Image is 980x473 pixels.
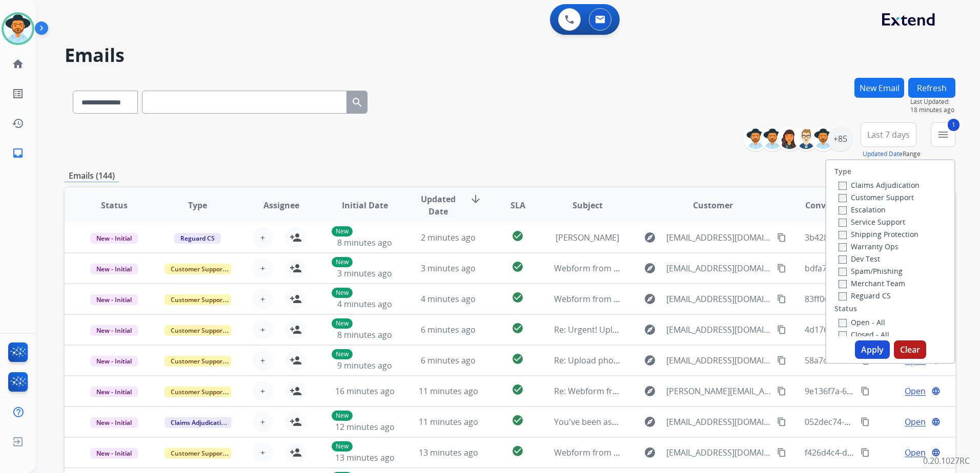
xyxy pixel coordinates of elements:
input: Customer Support [839,194,847,202]
span: Last Updated: [910,98,955,106]
span: Open [905,446,926,459]
mat-icon: language [931,386,941,396]
span: New - Initial [90,386,138,397]
mat-icon: content_copy [777,417,786,426]
h2: Emails [65,45,955,66]
label: Closed - All [839,330,889,339]
button: + [253,412,273,432]
span: Assignee [263,199,299,211]
mat-icon: home [12,58,24,70]
span: 2 minutes ago [421,232,476,243]
p: New [332,288,353,298]
mat-icon: content_copy [777,386,786,396]
input: Escalation [839,206,847,214]
mat-icon: person_add [290,416,302,428]
span: [EMAIL_ADDRESS][DOMAIN_NAME] [666,231,771,244]
span: 4d176e5b-c5f4-4f6d-8ce7-b1201cc7c5a6 [805,324,958,335]
span: 13 minutes ago [419,447,478,458]
span: Webform from [EMAIL_ADDRESS][DOMAIN_NAME] on [DATE] [554,263,786,274]
label: Type [834,166,851,177]
button: + [253,350,273,371]
span: Customer Support [165,448,231,459]
mat-icon: check_circle [512,445,524,457]
mat-icon: language [931,417,941,426]
span: [EMAIL_ADDRESS][DOMAIN_NAME] [666,262,771,274]
mat-icon: menu [937,128,949,141]
span: Conversation ID [805,199,871,211]
span: 9 minutes ago [337,360,392,371]
button: Updated Date [863,150,903,158]
label: Claims Adjudication [839,180,920,190]
mat-icon: check_circle [512,261,524,273]
mat-icon: content_copy [777,264,786,273]
span: [PERSON_NAME][EMAIL_ADDRESS][PERSON_NAME][DOMAIN_NAME] [666,385,771,397]
span: 12 minutes ago [335,421,395,433]
mat-icon: person_add [290,354,302,367]
button: + [253,442,273,463]
span: 16 minutes ago [335,385,395,397]
button: + [253,381,273,401]
span: 6 minutes ago [421,355,476,366]
input: Shipping Protection [839,231,847,239]
mat-icon: content_copy [777,448,786,457]
span: 11 minutes ago [419,385,478,397]
label: Warranty Ops [839,242,899,251]
span: SLA [511,199,525,211]
mat-icon: content_copy [777,294,786,304]
span: Open [905,385,926,397]
span: New - Initial [90,233,138,244]
button: Last 7 days [861,122,916,147]
span: 58a7de6d-414d-4288-a2e3-21844b1fa12e [805,355,963,366]
button: 1 [931,122,955,147]
span: [EMAIL_ADDRESS][DOMAIN_NAME] [666,324,771,336]
span: 052dec74-2bb2-4c9b-b2eb-3cab2442c441 [805,416,964,427]
button: + [253,227,273,248]
mat-icon: content_copy [777,325,786,334]
span: Last 7 days [867,133,910,137]
span: Claims Adjudication [165,417,235,428]
mat-icon: check_circle [512,322,524,334]
p: New [332,226,353,236]
span: 18 minutes ago [910,106,955,114]
span: Customer Support [165,294,231,305]
button: + [253,319,273,340]
span: Webform from [EMAIL_ADDRESS][DOMAIN_NAME] on [DATE] [554,293,786,305]
span: 3 minutes ago [421,263,476,274]
span: 3b428513-65c1-41c7-bb73-ac21984451ef [805,232,961,243]
div: +85 [828,126,852,151]
button: Refresh [908,78,955,98]
span: Webform from [EMAIL_ADDRESS][DOMAIN_NAME] on [DATE] [554,447,786,458]
span: 3 minutes ago [337,268,392,279]
label: Escalation [839,205,886,214]
input: Dev Test [839,255,847,264]
span: Customer Support [165,325,231,336]
p: 0.20.1027RC [923,455,970,467]
mat-icon: arrow_downward [469,193,482,205]
span: Customer Support [165,386,231,397]
span: 13 minutes ago [335,452,395,463]
input: Closed - All [839,331,847,339]
span: + [260,416,265,428]
input: Reguard CS [839,292,847,300]
span: 6 minutes ago [421,324,476,335]
mat-icon: check_circle [512,291,524,304]
span: Reguard CS [174,233,221,244]
mat-icon: explore [644,446,656,459]
mat-icon: content_copy [861,417,870,426]
span: [EMAIL_ADDRESS][DOMAIN_NAME] [666,354,771,367]
mat-icon: content_copy [861,386,870,396]
input: Open - All [839,319,847,327]
span: New - Initial [90,325,138,336]
span: Status [101,199,128,211]
mat-icon: content_copy [777,233,786,242]
mat-icon: person_add [290,262,302,274]
p: Emails (144) [65,169,119,182]
span: Type [188,199,207,211]
span: Open [905,416,926,428]
span: Initial Date [342,199,388,211]
img: avatar [4,14,32,43]
button: Clear [894,340,926,359]
mat-icon: check_circle [512,230,524,242]
mat-icon: person_add [290,385,302,397]
span: Customer [693,199,733,211]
